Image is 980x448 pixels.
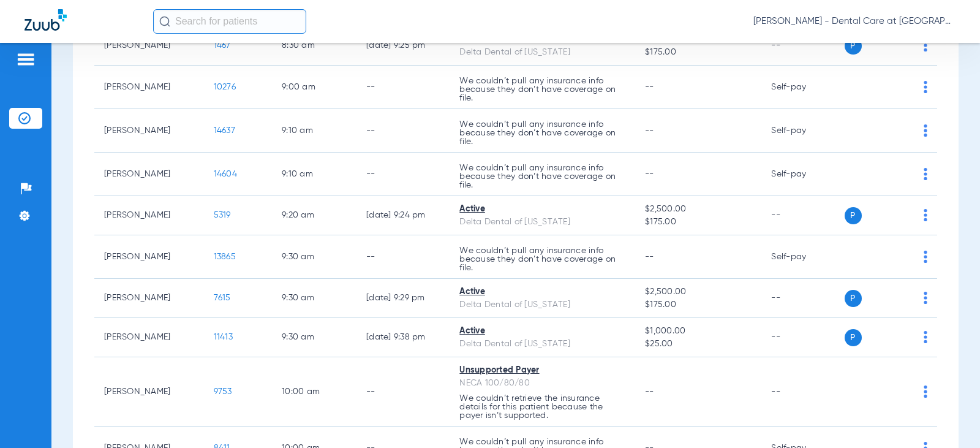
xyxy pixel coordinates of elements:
[645,216,752,229] span: $175.00
[924,251,927,263] img: group-dot-blue.svg
[761,109,844,153] td: Self-pay
[645,325,752,338] span: $1,000.00
[459,77,625,102] p: We couldn’t pull any insurance info because they don’t have coverage on file.
[214,83,236,91] span: 10276
[645,387,654,396] span: --
[459,298,625,311] div: Delta Dental of [US_STATE]
[272,235,356,279] td: 9:30 AM
[645,252,654,261] span: --
[94,26,204,66] td: [PERSON_NAME]
[94,109,204,153] td: [PERSON_NAME]
[645,298,752,311] span: $175.00
[272,196,356,235] td: 9:20 AM
[16,52,36,67] img: hamburger-icon
[214,333,233,341] span: 11413
[924,39,927,51] img: group-dot-blue.svg
[459,364,625,377] div: Unsupported Payer
[645,126,654,135] span: --
[924,385,927,398] img: group-dot-blue.svg
[272,66,356,109] td: 9:00 AM
[459,286,625,298] div: Active
[645,286,752,298] span: $2,500.00
[24,9,67,31] img: Zuub Logo
[356,26,450,66] td: [DATE] 9:25 PM
[845,329,862,346] span: P
[214,252,236,261] span: 13865
[214,41,231,50] span: 1467
[924,81,927,93] img: group-dot-blue.svg
[459,377,625,390] div: NECA 100/80/80
[356,235,450,279] td: --
[645,170,654,178] span: --
[356,66,450,109] td: --
[94,357,204,427] td: [PERSON_NAME]
[924,292,927,304] img: group-dot-blue.svg
[761,318,844,357] td: --
[272,153,356,196] td: 9:10 AM
[356,357,450,427] td: --
[153,9,306,34] input: Search for patients
[94,318,204,357] td: [PERSON_NAME]
[924,209,927,221] img: group-dot-blue.svg
[761,26,844,66] td: --
[459,203,625,216] div: Active
[761,357,844,427] td: --
[645,338,752,351] span: $25.00
[214,387,232,396] span: 9753
[845,207,862,224] span: P
[761,279,844,318] td: --
[272,318,356,357] td: 9:30 AM
[645,46,752,59] span: $175.00
[214,170,237,178] span: 14604
[761,66,844,109] td: Self-pay
[356,153,450,196] td: --
[459,216,625,229] div: Delta Dental of [US_STATE]
[94,66,204,109] td: [PERSON_NAME]
[761,196,844,235] td: --
[459,164,625,189] p: We couldn’t pull any insurance info because they don’t have coverage on file.
[272,26,356,66] td: 8:30 AM
[94,279,204,318] td: [PERSON_NAME]
[214,211,231,219] span: 5319
[761,153,844,196] td: Self-pay
[272,109,356,153] td: 9:10 AM
[761,235,844,279] td: Self-pay
[214,294,231,302] span: 7615
[214,126,235,135] span: 14637
[924,331,927,343] img: group-dot-blue.svg
[272,279,356,318] td: 9:30 AM
[459,338,625,351] div: Delta Dental of [US_STATE]
[356,318,450,357] td: [DATE] 9:38 PM
[272,357,356,427] td: 10:00 AM
[924,168,927,180] img: group-dot-blue.svg
[459,46,625,59] div: Delta Dental of [US_STATE]
[94,196,204,235] td: [PERSON_NAME]
[645,203,752,216] span: $2,500.00
[356,279,450,318] td: [DATE] 9:29 PM
[94,153,204,196] td: [PERSON_NAME]
[159,16,170,27] img: Search Icon
[459,246,625,272] p: We couldn’t pull any insurance info because they don’t have coverage on file.
[459,120,625,146] p: We couldn’t pull any insurance info because they don’t have coverage on file.
[924,124,927,137] img: group-dot-blue.svg
[94,235,204,279] td: [PERSON_NAME]
[845,290,862,307] span: P
[459,394,625,420] p: We couldn’t retrieve the insurance details for this patient because the payer isn’t supported.
[356,196,450,235] td: [DATE] 9:24 PM
[645,83,654,91] span: --
[845,37,862,55] span: P
[356,109,450,153] td: --
[753,15,956,28] span: [PERSON_NAME] - Dental Care at [GEOGRAPHIC_DATA]
[459,325,625,338] div: Active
